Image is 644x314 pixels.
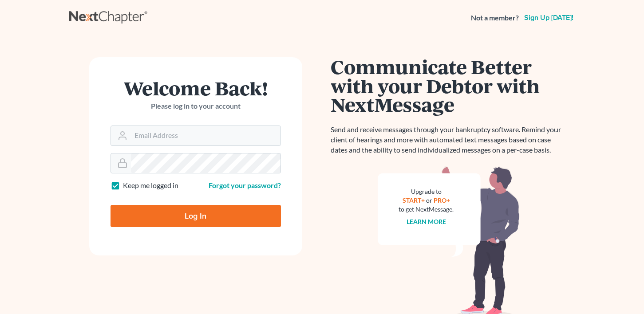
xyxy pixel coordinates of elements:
[123,181,178,191] label: Keep me logged in
[471,13,519,23] strong: Not a member?
[407,218,446,225] a: Learn more
[131,126,281,145] input: Email Address
[399,187,454,196] div: Upgrade to
[522,14,575,21] a: Sign up [DATE]!
[331,57,566,114] h1: Communicate Better with your Debtor with NextMessage
[209,181,281,189] a: Forgot your password?
[399,205,454,214] div: to get NextMessage.
[111,205,281,227] input: Log In
[426,196,432,204] span: or
[111,78,281,98] h1: Welcome Back!
[331,125,566,155] p: Send and receive messages through your bankruptcy software. Remind your client of hearings and mo...
[403,196,425,204] a: START+
[434,196,450,204] a: PRO+
[111,101,281,111] p: Please log in to your account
